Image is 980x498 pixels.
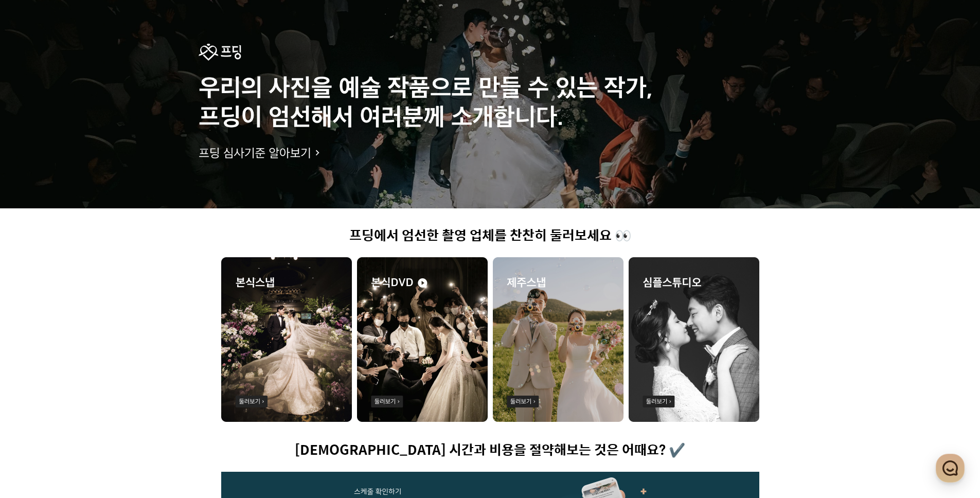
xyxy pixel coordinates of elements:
a: 홈 [3,326,68,352]
a: 대화 [68,326,133,352]
h1: 프딩에서 엄선한 촬영 업체를 찬찬히 둘러보세요 👀 [221,228,759,244]
span: 대화 [94,342,106,350]
h1: [DEMOGRAPHIC_DATA] 시간과 비용을 절약해보는 것은 어때요? ✔️ [221,442,759,458]
span: 홈 [32,342,39,350]
span: 설정 [159,342,171,350]
a: 설정 [133,326,198,352]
